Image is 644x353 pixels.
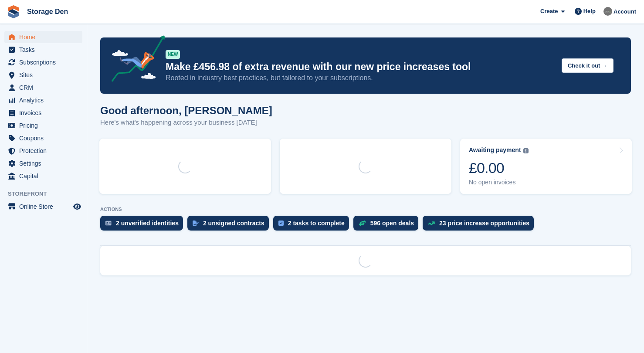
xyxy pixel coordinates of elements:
[4,119,82,132] a: menu
[100,216,187,235] a: 2 unverified identities
[4,157,82,170] a: menu
[469,146,521,154] div: Awaiting payment
[72,201,82,212] a: Preview store
[4,56,82,68] a: menu
[4,81,82,94] a: menu
[24,4,71,19] a: Storage Den
[193,221,199,226] img: contract_signature_icon-13c848040528278c33f63329250d36e43548de30e8caae1d1a13099fd9432cc5.svg
[19,119,71,132] span: Pricing
[523,148,529,153] img: icon-info-grey-7440780725fd019a000dd9b08b2336e03edf1995a4989e88bcd33f0948082b44.svg
[19,94,71,106] span: Analytics
[19,145,71,157] span: Protection
[8,190,87,198] span: Storefront
[100,118,272,128] p: Here's what's happening across your business [DATE]
[19,44,71,56] span: Tasks
[166,73,555,83] p: Rooted in industry best practices, but tailored to your subscriptions.
[100,105,272,116] h1: Good afternoon, [PERSON_NAME]
[19,81,71,94] span: CRM
[469,179,529,186] div: No open invoices
[4,132,82,144] a: menu
[439,220,529,227] div: 23 price increase opportunities
[583,7,596,16] span: Help
[187,216,273,235] a: 2 unsigned contracts
[19,56,71,68] span: Subscriptions
[19,170,71,182] span: Capital
[166,50,180,59] div: NEW
[428,221,435,225] img: price_increase_opportunities-93ffe204e8149a01c8c9dc8f82e8f89637d9d84a8eef4429ea346261dce0b2c0.svg
[540,7,558,16] span: Create
[19,200,71,213] span: Online Store
[166,61,555,73] p: Make £456.98 of extra revenue with our new price increases tool
[288,220,345,227] div: 2 tasks to complete
[613,7,636,16] span: Account
[19,69,71,81] span: Sites
[4,69,82,81] a: menu
[19,132,71,144] span: Coupons
[4,145,82,157] a: menu
[104,35,165,85] img: price-adjustments-announcement-icon-8257ccfd72463d97f412b2fc003d46551f7dbcb40ab6d574587a9cd5c0d94...
[116,220,179,227] div: 2 unverified identities
[19,157,71,170] span: Settings
[4,107,82,119] a: menu
[460,139,632,194] a: Awaiting payment £0.00 No open invoices
[4,170,82,182] a: menu
[4,94,82,106] a: menu
[353,216,423,235] a: 596 open deals
[100,207,631,212] p: ACTIONS
[4,31,82,43] a: menu
[423,216,538,235] a: 23 price increase opportunities
[562,58,613,73] button: Check it out →
[278,221,284,226] img: task-75834270c22a3079a89374b754ae025e5fb1db73e45f91037f5363f120a921f8.svg
[359,220,366,226] img: deal-1b604bf984904fb50ccaf53a9ad4b4a5d6e5aea283cecdc64d6e3604feb123c2.svg
[603,7,612,16] img: Brian Barbour
[19,107,71,119] span: Invoices
[273,216,353,235] a: 2 tasks to complete
[7,5,20,18] img: stora-icon-8386f47178a22dfd0bd8f6a31ec36ba5ce8667c1dd55bd0f319d3a0aa187defe.svg
[19,31,71,43] span: Home
[4,44,82,56] a: menu
[469,159,529,177] div: £0.00
[105,221,112,226] img: verify_identity-adf6edd0f0f0b5bbfe63781bf79b02c33cf7c696d77639b501bdc392416b5a36.svg
[203,220,264,227] div: 2 unsigned contracts
[4,200,82,213] a: menu
[370,220,414,227] div: 596 open deals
